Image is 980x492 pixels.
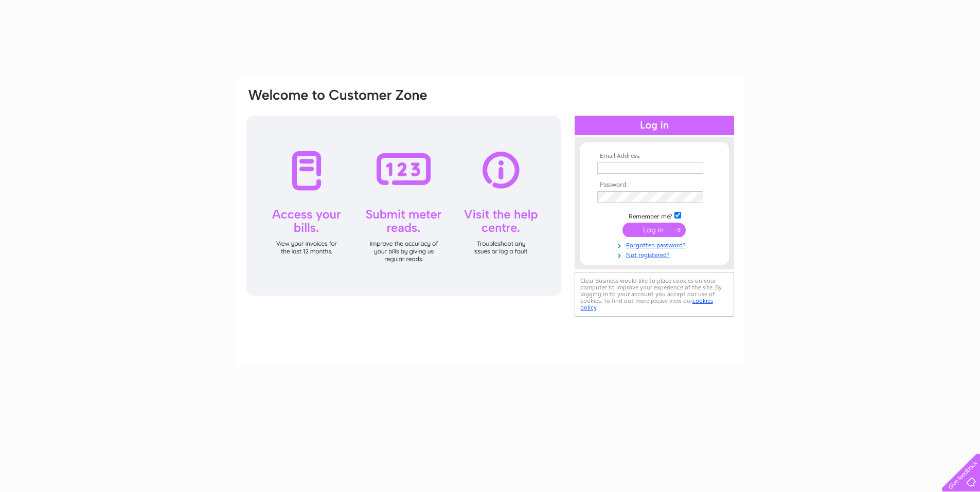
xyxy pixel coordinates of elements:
[622,223,686,237] input: Submit
[597,249,714,259] a: Not registered?
[580,297,713,311] a: cookies policy
[595,210,714,221] td: Remember me?
[595,181,714,189] th: Password:
[595,153,714,160] th: Email Address:
[575,272,734,317] div: Clear Business would like to place cookies on your computer to improve your experience of the sit...
[597,240,714,249] a: Forgotten password?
